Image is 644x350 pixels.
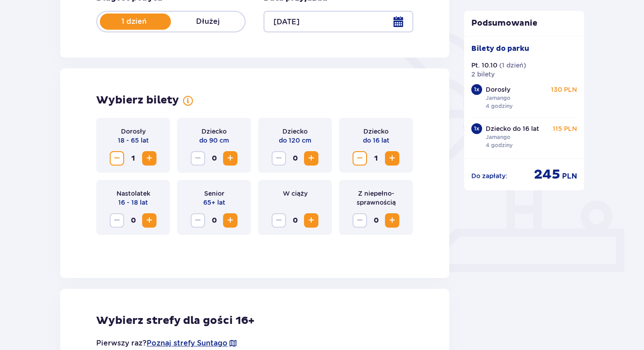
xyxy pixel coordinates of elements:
span: 0 [369,213,383,228]
p: do 120 cm [279,136,311,145]
span: PLN [562,171,577,181]
span: 0 [126,213,140,228]
span: 0 [288,151,302,166]
button: Zwiększ [142,151,157,166]
a: Poznaj strefy Suntago [147,338,228,348]
button: Zmniejsz [353,151,367,166]
p: Podsumowanie [464,18,585,29]
p: 65+ lat [203,198,225,207]
p: Do zapłaty : [471,171,507,180]
p: 1 dzień [97,17,171,27]
p: W ciąży [283,189,308,198]
p: 4 godziny [486,102,513,110]
p: Dorosły [121,127,146,136]
p: 115 PLN [553,124,577,133]
button: Zmniejsz [191,213,205,228]
p: Pierwszy raz? [96,338,237,348]
p: do 90 cm [199,136,229,145]
p: Dłużej [171,17,245,27]
div: 1 x [471,84,482,95]
button: Zwiększ [385,151,399,166]
button: Zwiększ [304,213,318,228]
p: Z niepełno­sprawnością [346,189,406,207]
span: 1 [126,151,140,166]
p: Senior [204,189,224,198]
span: 1 [369,151,383,166]
button: Zmniejsz [110,151,124,166]
button: Zmniejsz [353,213,367,228]
p: Bilety do parku [471,44,529,54]
p: Jamango [486,133,510,141]
button: Zwiększ [142,213,157,228]
p: 16 - 18 lat [118,198,148,207]
p: Dorosły [486,85,510,94]
span: 0 [288,213,302,228]
h2: Wybierz strefy dla gości 16+ [96,314,413,328]
button: Zwiększ [385,213,399,228]
p: 18 - 65 lat [118,136,149,145]
p: do 16 lat [363,136,389,145]
p: Jamango [486,94,510,102]
p: 4 godziny [486,141,513,149]
p: Dziecko do 16 lat [486,124,539,133]
button: Zwiększ [223,151,237,166]
p: Dziecko [363,127,389,136]
div: 1 x [471,123,482,134]
button: Zwiększ [223,213,237,228]
button: Zmniejsz [272,151,286,166]
button: Zwiększ [304,151,318,166]
p: Dziecko [201,127,227,136]
p: Nastolatek [116,189,150,198]
span: 0 [207,213,221,228]
p: 130 PLN [551,85,577,94]
p: Dziecko [282,127,308,136]
p: 2 bilety [471,70,495,79]
h2: Wybierz bilety [96,94,179,107]
span: 0 [207,151,221,166]
p: Pt. 10.10 [471,61,497,70]
button: Zmniejsz [191,151,205,166]
button: Zmniejsz [272,213,286,228]
p: ( 1 dzień ) [499,61,526,70]
span: 245 [534,166,560,183]
button: Zmniejsz [110,213,124,228]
